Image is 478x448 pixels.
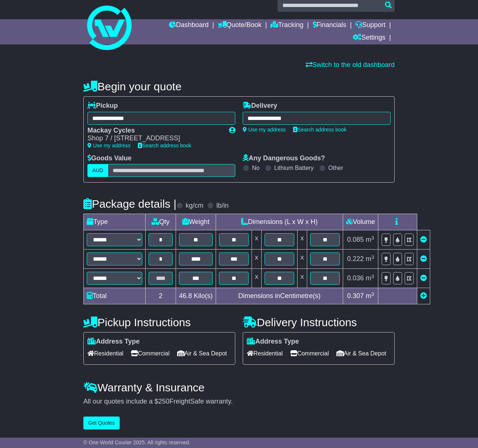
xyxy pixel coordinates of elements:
[87,154,132,163] label: Goods Value
[366,274,374,282] span: m
[313,19,346,32] a: Financials
[186,202,203,210] label: kg/cm
[138,143,191,148] a: Search address book
[252,164,259,171] label: No
[87,164,108,177] label: AUD
[298,269,307,288] td: x
[84,288,146,304] td: Total
[347,255,364,263] span: 0.222
[87,348,123,359] span: Residential
[83,198,176,210] h4: Package details |
[87,134,222,143] div: Shop 7 / [STREET_ADDRESS]
[177,348,227,359] span: Air & Sea Depot
[83,316,235,328] h4: Pickup Instructions
[371,235,374,241] sup: 3
[420,292,427,300] a: Add new item
[347,292,364,300] span: 0.307
[131,348,169,359] span: Commercial
[252,230,262,250] td: x
[146,214,176,230] td: Qty
[290,348,329,359] span: Commercial
[216,214,343,230] td: Dimensions (L x W x H)
[87,338,140,346] label: Address Type
[243,316,395,328] h4: Delivery Instructions
[347,236,364,243] span: 0.085
[366,292,374,300] span: m
[298,250,307,269] td: x
[179,292,192,300] span: 46.8
[176,288,216,304] td: Kilo(s)
[84,214,146,230] td: Type
[83,398,395,406] div: All our quotes include a $ FreightSafe warranty.
[274,164,314,171] label: Lithium Battery
[371,291,374,297] sup: 3
[169,19,209,32] a: Dashboard
[83,439,190,445] span: © One World Courier 2025. All rights reserved.
[298,230,307,250] td: x
[87,102,118,110] label: Pickup
[252,269,262,288] td: x
[176,214,216,230] td: Weight
[353,32,385,44] a: Settings
[336,348,386,359] span: Air & Sea Depot
[420,255,427,263] a: Remove this item
[83,417,120,429] button: Get Quotes
[366,255,374,263] span: m
[243,154,325,163] label: Any Dangerous Goods?
[87,127,222,135] div: Mackay Cycles
[420,236,427,243] a: Remove this item
[87,143,130,148] a: Use my address
[328,164,343,171] label: Other
[252,250,262,269] td: x
[420,274,427,282] a: Remove this item
[366,236,374,243] span: m
[83,80,395,93] h4: Begin your quote
[270,19,303,32] a: Tracking
[371,254,374,260] sup: 3
[247,348,283,359] span: Residential
[158,398,169,405] span: 250
[293,127,346,133] a: Search address book
[355,19,385,32] a: Support
[247,338,299,346] label: Address Type
[83,381,395,394] h4: Warranty & Insurance
[146,288,176,304] td: 2
[343,214,378,230] td: Volume
[243,127,286,133] a: Use my address
[218,19,262,32] a: Quote/Book
[306,61,395,68] a: Switch to the old dashboard
[216,288,343,304] td: Dimensions in Centimetre(s)
[371,274,374,279] sup: 3
[347,274,364,282] span: 0.036
[243,102,277,110] label: Delivery
[216,202,229,210] label: lb/in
